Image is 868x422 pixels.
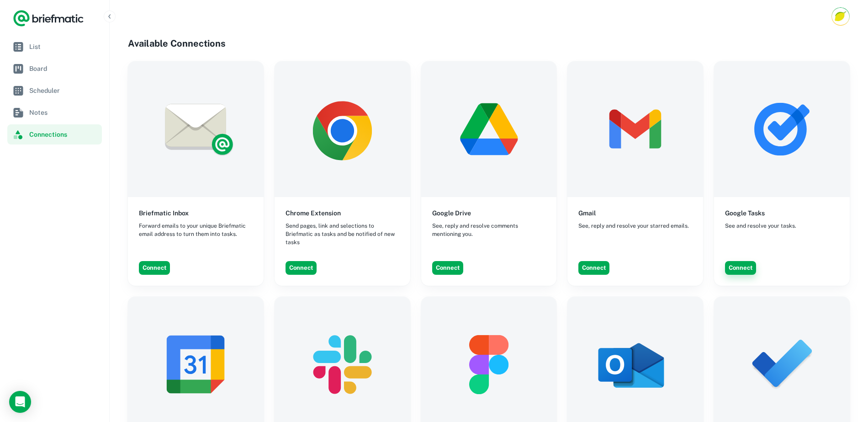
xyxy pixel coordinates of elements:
[432,261,463,275] button: Connect
[286,261,317,275] button: Connect
[7,102,102,123] a: Notes
[725,208,765,218] h6: Google Tasks
[432,222,546,238] span: See, reply and resolve comments mentioning you.
[578,208,596,218] h6: Gmail
[7,124,102,144] a: Connections
[29,85,98,96] span: Scheduler
[567,61,703,197] img: Gmail
[29,64,98,74] span: Board
[578,261,609,275] button: Connect
[128,37,850,50] h4: Available Connections
[7,37,102,57] a: List
[714,61,850,197] img: Google Tasks
[139,222,253,238] span: Forward emails to your unique Briefmatic email address to turn them into tasks.
[29,42,98,52] span: List
[29,129,98,139] span: Connections
[725,222,796,230] span: See and resolve your tasks.
[432,208,471,218] h6: Google Drive
[128,61,264,197] img: Briefmatic Inbox
[29,107,98,118] span: Notes
[275,61,410,197] img: Chrome Extension
[725,261,756,275] button: Connect
[7,59,102,79] a: Board
[831,7,850,26] button: Account button
[9,391,31,413] div: Load Chat
[139,261,170,275] button: Connect
[139,208,189,218] h6: Briefmatic Inbox
[578,222,689,230] span: See, reply and resolve your starred emails.
[7,80,102,101] a: Scheduler
[286,222,399,246] span: Send pages, link and selections to Briefmatic as tasks and be notified of new tasks
[13,9,84,27] a: Logo
[286,208,341,218] h6: Chrome Extension
[833,9,848,24] img: Chris Cester
[421,61,557,197] img: Google Drive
